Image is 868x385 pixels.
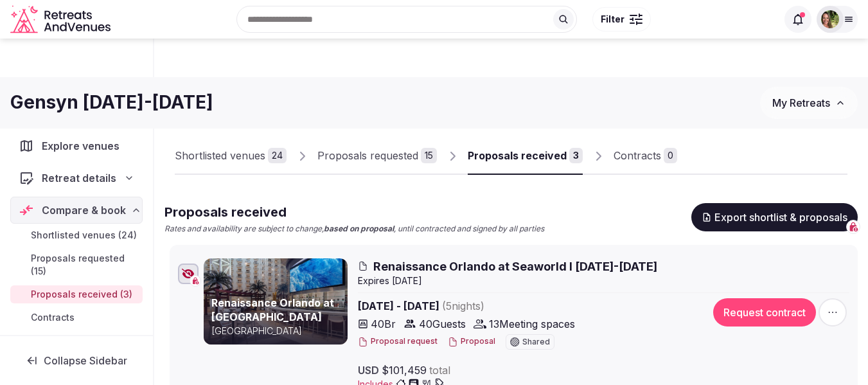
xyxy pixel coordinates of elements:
span: Renaissance Orlando at Seaworld I [DATE]-[DATE] [373,258,657,274]
a: Shortlisted venues (24) [10,226,143,244]
div: Proposals received [468,148,567,163]
button: Request contract [713,298,816,327]
span: Collapse Sidebar [44,354,127,367]
span: Shortlisted venues (24) [31,229,137,242]
a: Proposals received (3) [10,285,143,303]
div: Expire s [DATE] [358,274,849,287]
svg: Retreats and Venues company logo [10,5,113,34]
span: $101,459 [382,363,427,378]
a: Proposals requested15 [317,138,437,175]
span: Filter [601,13,624,26]
p: Rates and availability are subject to change, , until contracted and signed by all parties [164,224,544,235]
span: Contracts [31,311,75,324]
span: Shared [522,338,550,346]
div: Contracts [614,148,661,163]
strong: based on proposal [324,224,394,233]
span: 40 Guests [419,316,466,332]
span: Explore venues [42,138,125,154]
div: Proposals requested [317,148,418,163]
a: Contracts [10,309,143,327]
a: Contracts0 [614,138,677,175]
span: [DATE] - [DATE] [358,298,695,314]
a: Proposals received3 [468,138,583,175]
span: Proposals received (3) [31,288,132,301]
a: Notifications [10,334,143,361]
button: Export shortlist & proposals [691,203,858,231]
div: 0 [664,148,677,163]
button: Proposal request [358,336,438,347]
button: My Retreats [760,87,858,119]
span: ( 5 night s ) [442,300,484,312]
div: Shortlisted venues [175,148,265,163]
a: Shortlisted venues24 [175,138,287,175]
div: 24 [268,148,287,163]
span: 40 Br [371,316,396,332]
span: My Retreats [772,96,830,109]
div: 3 [569,148,583,163]
a: Explore venues [10,132,143,159]
span: Proposals requested (15) [31,252,137,278]
h1: Gensyn [DATE]-[DATE] [10,90,213,115]
div: 15 [421,148,437,163]
span: Retreat details [42,170,116,186]
button: Filter [592,7,651,31]
span: 13 Meeting spaces [489,316,575,332]
img: Shay Tippie [821,10,839,28]
a: Renaissance Orlando at [GEOGRAPHIC_DATA] [211,296,334,323]
button: Proposal [448,336,495,347]
button: Collapse Sidebar [10,346,143,375]
span: Compare & book [42,202,126,218]
a: Visit the homepage [10,5,113,34]
p: [GEOGRAPHIC_DATA] [211,325,345,337]
a: Proposals requested (15) [10,249,143,280]
span: total [429,363,450,378]
span: USD [358,363,379,378]
h2: Proposals received [164,203,544,221]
